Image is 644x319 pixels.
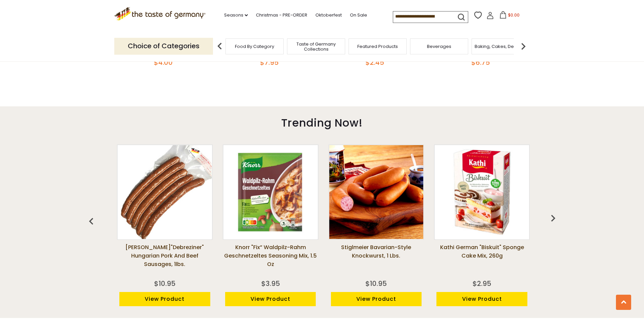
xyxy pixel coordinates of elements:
[434,243,530,277] a: Kathi German "Biskuit" Sponge Cake Mix, 260g
[327,57,423,68] div: $2.45
[357,44,398,49] a: Featured Products
[435,145,529,239] img: Kathi German
[261,278,280,289] div: $3.95
[289,42,343,52] a: Taste of Germany Collections
[329,145,423,239] img: Stiglmeier Bavarian-style Knockwurst, 1 lbs.
[225,292,316,307] a: View Product
[114,38,213,54] p: Choice of Categories
[256,11,307,19] a: Christmas - PRE-ORDER
[224,11,248,19] a: Seasons
[331,292,422,307] a: View Product
[436,292,527,307] a: View Product
[365,278,387,289] div: $10.95
[119,292,210,307] a: View Product
[117,243,213,277] a: [PERSON_NAME]"Debreziner" Hungarian Pork and Beef Sausages, 1lbs.
[427,44,451,49] a: Beverages
[517,39,530,53] img: next arrow
[85,215,98,228] img: previous arrow
[213,39,226,53] img: previous arrow
[223,243,318,277] a: Knorr "Fix” Waldpilz-Rahm Geschnetzeltes Seasoning Mix, 1.5 oz
[475,44,527,49] a: Baking, Cakes, Desserts
[315,11,342,19] a: Oktoberfest
[329,243,424,277] a: Stiglmeier Bavarian-style Knockwurst, 1 lbs.
[118,145,212,239] img: Binkert's
[116,57,211,68] div: $4.00
[221,57,317,68] div: $7.95
[433,57,528,68] div: $6.75
[223,145,317,239] img: Knorr
[87,106,557,136] div: Trending Now!
[495,11,524,21] button: $0.00
[473,278,491,289] div: $2.95
[235,44,274,49] a: Food By Category
[350,11,367,19] a: On Sale
[154,278,175,289] div: $10.95
[546,211,560,225] img: previous arrow
[508,12,520,18] span: $0.00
